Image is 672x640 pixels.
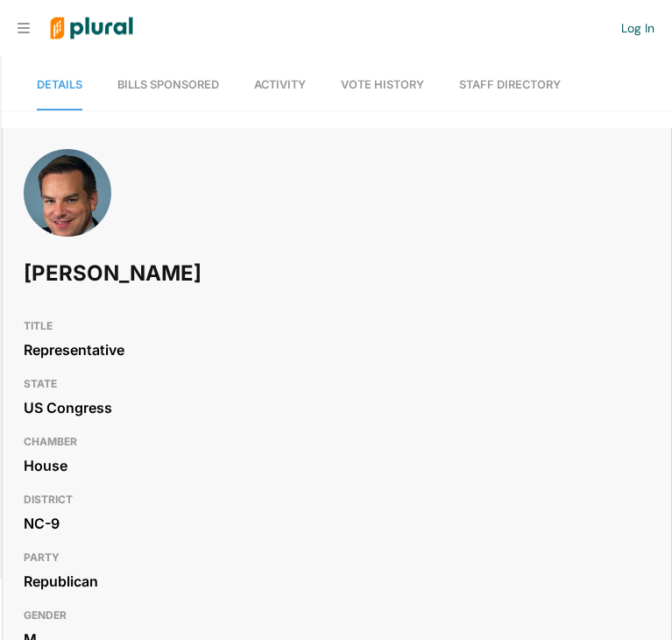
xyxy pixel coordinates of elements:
[24,547,650,568] h3: PARTY
[254,78,306,91] span: Activity
[254,60,306,110] a: Activity
[459,60,561,110] a: Staff Directory
[37,78,82,91] span: Details
[24,373,650,395] h3: STATE
[24,605,650,626] h3: GENDER
[24,337,650,363] div: Representative
[341,78,424,91] span: Vote History
[24,431,650,452] h3: CHAMBER
[621,20,654,36] a: Log In
[24,452,650,479] div: House
[37,1,146,56] img: Logo for Plural
[341,60,424,110] a: Vote History
[24,247,400,300] h1: [PERSON_NAME]
[37,60,82,110] a: Details
[24,510,650,537] div: NC-9
[24,568,650,594] div: Republican
[117,60,219,110] a: Bills Sponsored
[24,149,111,256] img: Headshot of Richard Hudson
[24,316,650,337] h3: TITLE
[24,395,650,421] div: US Congress
[117,78,219,91] span: Bills Sponsored
[24,489,650,510] h3: DISTRICT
